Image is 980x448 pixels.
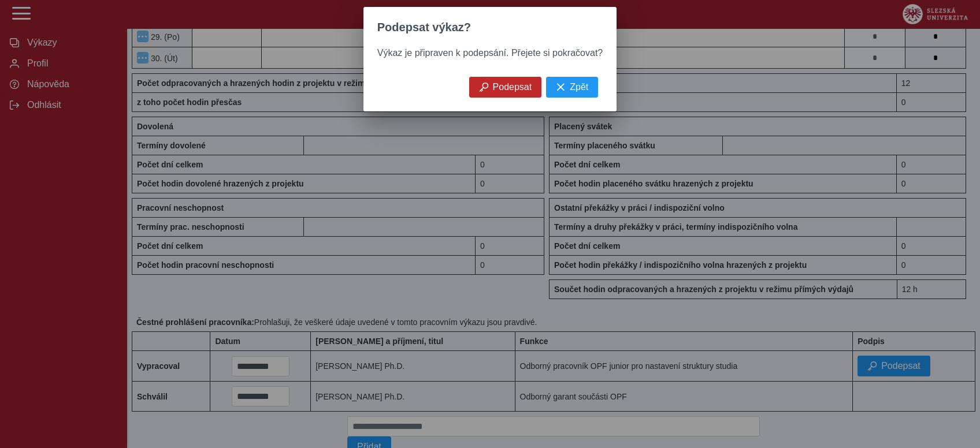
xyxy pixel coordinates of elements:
span: Výkaz je připraven k podepsání. Přejete si pokračovat? [377,48,603,58]
button: Zpět [546,77,598,98]
span: Podepsat výkaz? [377,21,471,34]
span: Podepsat [493,82,532,92]
span: Zpět [570,82,588,92]
button: Podepsat [469,77,542,98]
